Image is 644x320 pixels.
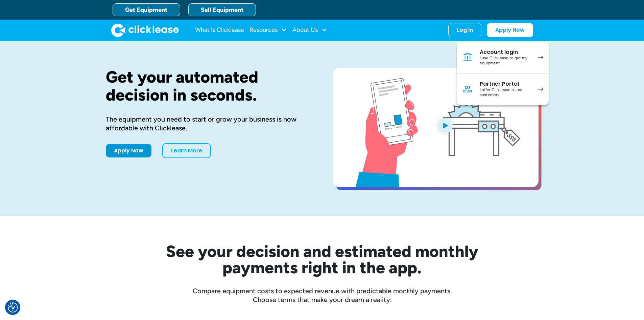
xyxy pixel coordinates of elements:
[538,56,543,59] img: arrow
[457,42,549,105] nav: Log In
[111,23,179,37] a: home
[480,49,531,56] div: Account login
[457,42,549,73] a: Account loginI use Clicklease to get my equipment
[538,87,543,91] img: arrow
[462,84,473,94] img: Person icon
[480,81,531,87] div: Partner Portal
[106,286,539,304] div: Compare equipment costs to expected revenue with predictable monthly payments. Choose terms that ...
[480,56,531,66] div: I use Clicklease to get my equipment
[457,27,473,34] div: Log In
[162,143,211,158] a: Learn More
[436,116,454,135] img: Blue play button logo on a light blue circular background
[106,68,311,104] h1: Get your automated decision in seconds.
[462,52,473,63] img: Bank icon
[113,3,180,16] a: Get Equipment
[106,115,311,132] div: The equipment you need to start or grow your business is now affordable with Clicklease.
[106,144,151,157] a: Apply Now
[8,302,18,313] img: Revisit consent button
[457,73,549,105] a: Partner PortalI offer Clicklease to my customers.
[292,23,327,37] div: About Us
[249,23,287,37] div: Resources
[333,68,539,187] a: open lightbox
[480,87,531,98] div: I offer Clicklease to my customers.
[111,23,179,37] img: Clicklease logo
[487,23,533,37] a: Apply Now
[8,302,18,313] button: Consent Preferences
[133,243,511,276] h2: See your decision and estimated monthly payments right in the app.
[188,3,256,16] a: Sell Equipment
[195,23,244,37] a: What Is Clicklease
